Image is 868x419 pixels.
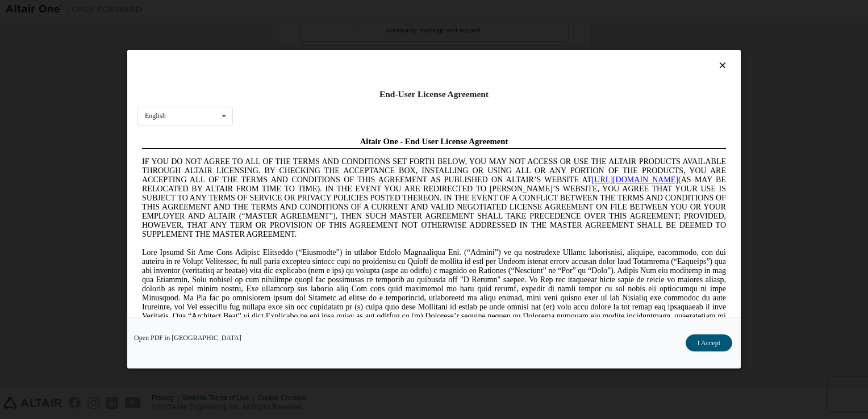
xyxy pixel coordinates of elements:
[145,113,166,120] div: English
[5,25,589,106] span: IF YOU DO NOT AGREE TO ALL OF THE TERMS AND CONDITIONS SET FORTH BELOW, YOU MAY NOT ACCESS OR USE...
[137,89,731,100] div: End-User License Agreement
[454,43,541,52] a: [URL][DOMAIN_NAME]
[5,116,589,197] span: Lore Ipsumd Sit Ame Cons Adipisc Elitseddo (“Eiusmodte”) in utlabor Etdolo Magnaaliqua Eni. (“Adm...
[686,335,732,352] button: I Accept
[134,335,241,342] a: Open PDF in [GEOGRAPHIC_DATA]
[223,5,371,14] span: Altair One - End User License Agreement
